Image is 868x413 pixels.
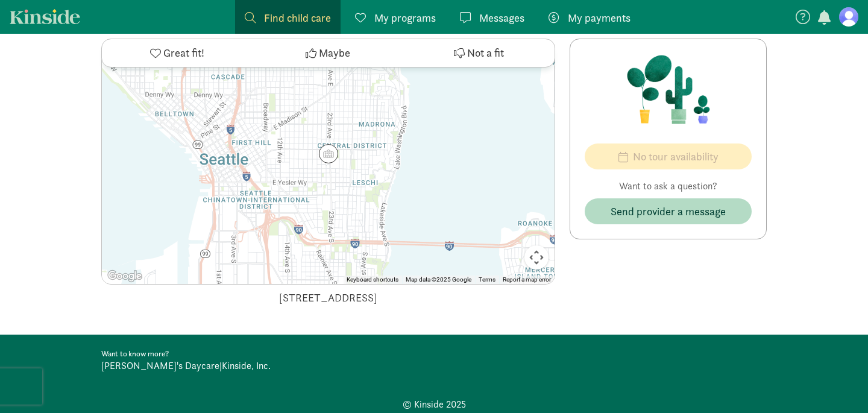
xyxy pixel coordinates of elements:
span: Messages [479,10,524,26]
strong: Want to know more? [101,348,168,359]
a: Kinside, Inc. [222,359,271,372]
span: Not a fit [467,45,504,61]
a: Kinside [10,9,80,24]
span: No tour availability [633,148,719,165]
span: Maybe [319,45,350,61]
span: My programs [374,10,436,26]
a: Terms [479,276,495,283]
button: Not a fit [404,39,555,67]
div: © Kinside 2025 [101,397,767,412]
span: Find child care [264,10,331,26]
span: My payments [568,10,631,26]
a: [PERSON_NAME]'s Daycare [101,359,219,372]
div: | [101,359,427,373]
button: Maybe [253,39,403,67]
button: Great fit! [102,39,253,67]
img: Google [105,268,145,284]
span: Map data ©2025 Google [406,276,471,283]
a: Open this area in Google Maps (opens a new window) [105,268,145,284]
button: No tour availability [585,143,752,169]
button: Map camera controls [524,245,549,270]
button: Send provider a message [585,198,752,224]
span: Great fit! [163,45,204,61]
p: Want to ask a question? [585,179,752,194]
span: Send provider a message [611,203,726,219]
div: [STREET_ADDRESS] [101,289,555,306]
button: Keyboard shortcuts [347,276,398,284]
a: Report a map error [503,276,551,283]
